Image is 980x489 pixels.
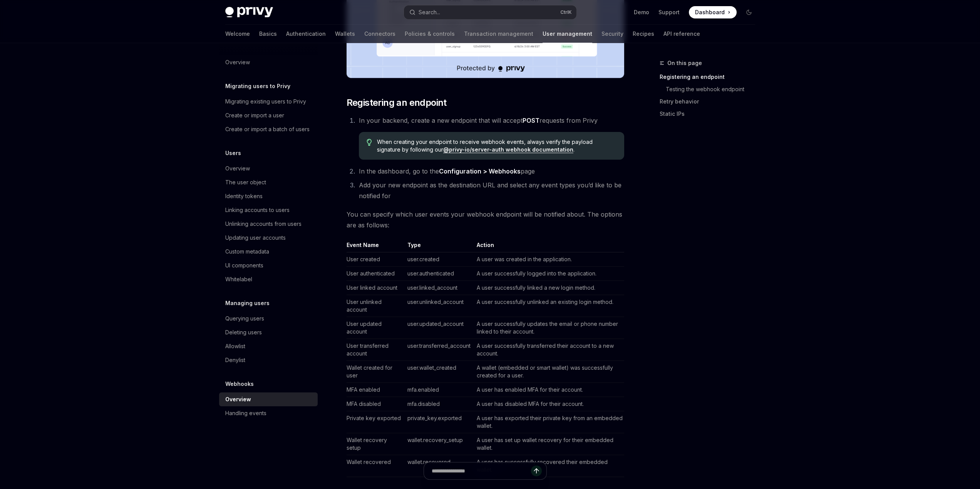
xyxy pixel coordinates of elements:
span: Ctrl K [560,9,572,15]
a: Demo [634,8,649,16]
td: wallet.recovery_setup [404,433,474,455]
td: User unlinked account [347,295,404,317]
a: Testing the webhook endpoint [666,83,761,95]
a: Dashboard [689,6,737,18]
button: Search...CtrlK [404,5,576,19]
td: user.authenticated [404,267,474,281]
td: A user successfully unlinked an existing login method. [474,295,624,317]
a: Support [658,8,680,16]
td: user.wallet_created [404,361,474,383]
a: Migrating existing users to Privy [219,95,318,108]
strong: POST [523,117,539,124]
a: Custom metadata [219,245,318,259]
span: In the dashboard, go to the page [359,167,535,175]
th: Event Name [347,241,404,252]
a: API reference [663,25,700,43]
img: dark logo [225,7,273,18]
a: Querying users [219,312,318,325]
span: In your backend, create a new endpoint that will accept requests from Privy [359,117,598,124]
td: wallet.recovered [404,455,474,477]
div: UI components [225,261,263,270]
span: Dashboard [695,8,725,16]
a: Security [601,25,623,43]
div: Linking accounts to users [225,205,290,215]
a: Transaction management [464,25,533,43]
a: Deleting users [219,325,318,339]
span: When creating your endpoint to receive webhook events, always verify the payload signature by fol... [377,138,616,154]
td: MFA enabled [347,383,404,397]
td: A user has exported their private key from an embedded wallet. [474,411,624,433]
a: The user object [219,175,318,189]
a: Denylist [219,353,318,367]
div: Migrating existing users to Privy [225,97,306,106]
a: Linking accounts to users [219,203,318,217]
span: Registering an endpoint [347,97,447,109]
a: Handling events [219,406,318,420]
a: Whitelabel [219,272,318,286]
div: Querying users [225,314,264,323]
td: A user has set up wallet recovery for their embedded wallet. [474,433,624,455]
div: Deleting users [225,328,262,337]
td: Wallet recovery setup [347,433,404,455]
td: User linked account [347,281,404,295]
a: Retry behavior [660,95,761,108]
td: user.unlinked_account [404,295,474,317]
div: Handling events [225,409,266,418]
td: User transferred account [347,339,404,361]
a: Static IPs [660,108,761,120]
td: A user successfully linked a new login method. [474,281,624,295]
td: mfa.disabled [404,397,474,411]
div: Overview [225,58,250,67]
a: Unlinking accounts from users [219,217,318,231]
div: Whitelabel [225,275,252,284]
h5: Webhooks [225,379,254,389]
td: user.linked_account [404,281,474,295]
h5: Managing users [225,299,270,308]
div: Overview [225,395,251,404]
div: Allowlist [225,342,245,351]
a: Wallets [335,25,355,43]
div: Updating user accounts [225,233,286,242]
a: Registering an endpoint [660,71,761,83]
td: A user successfully transferred their account to a new account. [474,339,624,361]
a: Basics [259,25,277,43]
td: A user has enabled MFA for their account. [474,383,624,397]
a: Recipes [633,25,654,43]
svg: Tip [367,139,372,146]
div: Custom metadata [225,247,269,256]
div: Identity tokens [225,192,263,201]
span: Add your new endpoint as the destination URL and select any event types you’d like to be notified... [359,181,622,200]
td: MFA disabled [347,397,404,411]
span: On this page [667,58,702,68]
a: Overview [219,392,318,406]
button: Send message [531,466,542,476]
div: Unlinking accounts from users [225,219,302,229]
a: Create or import a user [219,108,318,122]
td: User created [347,252,404,267]
td: mfa.enabled [404,383,474,397]
td: Wallet recovered [347,455,404,477]
td: Wallet created for user [347,361,404,383]
a: Updating user accounts [219,231,318,245]
td: user.transferred_account [404,339,474,361]
a: Identity tokens [219,189,318,203]
h5: Users [225,149,241,158]
td: A user successfully updates the email or phone number linked to their account. [474,317,624,339]
td: user.created [404,252,474,267]
td: A user successfully logged into the application. [474,267,624,281]
a: Create or import a batch of users [219,122,318,136]
div: Overview [225,164,250,173]
div: Denylist [225,355,245,365]
td: User updated account [347,317,404,339]
th: Type [404,241,474,252]
td: A user has successfully recovered their embedded wallet. [474,455,624,477]
span: You can specify which user events your webhook endpoint will be notified about. The options are a... [347,209,624,230]
h5: Migrating users to Privy [225,82,290,91]
strong: Configuration > Webhooks [439,167,521,175]
div: The user object [225,178,266,187]
a: Welcome [225,25,250,43]
div: Create or import a user [225,111,284,120]
a: UI components [219,259,318,272]
a: Overview [219,55,318,69]
a: Authentication [286,25,326,43]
